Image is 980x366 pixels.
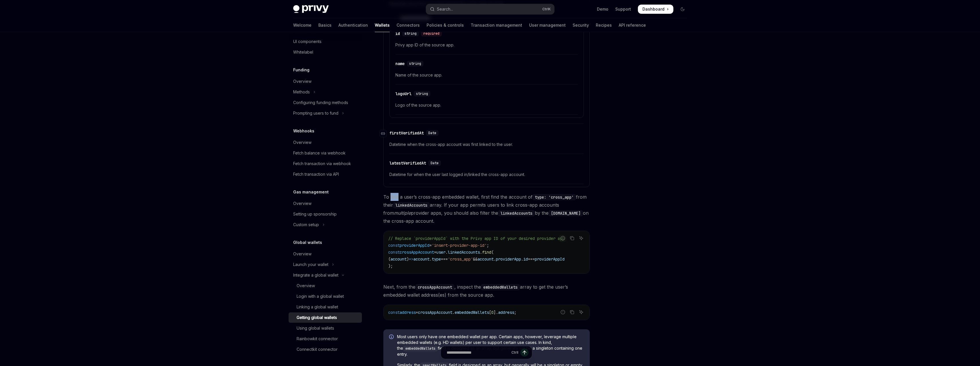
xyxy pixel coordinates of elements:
a: Overview [289,249,362,259]
span: providerAppId [400,243,429,248]
a: Support [615,6,631,12]
div: Rainbowkit connector [297,335,338,342]
a: Linking a global wallet [289,302,362,312]
div: Overview [297,282,315,289]
span: Datetime when the cross-app account was first linked to the user. [389,141,584,148]
span: Logo of the source app. [395,102,578,109]
button: Toggle Launch your wallet section [289,259,362,270]
a: Transaction management [471,18,522,32]
a: Fetch transaction via API [289,169,362,179]
h5: Webhooks [293,128,314,134]
div: Fetch transaction via API [293,171,339,178]
span: providerAppId [535,257,565,262]
span: ) [407,257,409,262]
a: Fetch balance via webhook [289,148,362,158]
span: Date [431,161,439,165]
button: Toggle Custom setup section [289,220,362,230]
a: Rainbowkit connector [289,334,362,344]
span: 'cross_app' [448,257,473,262]
a: Connectors [397,18,420,32]
h5: Global wallets [293,239,322,246]
a: Whitelabel [289,47,362,57]
div: Getting global wallets [297,314,337,321]
span: . [494,257,496,262]
button: Ask AI [577,308,585,316]
span: . [452,310,455,315]
span: ; [487,243,489,248]
a: UI components [289,36,362,47]
div: Whitelabel [293,49,313,56]
h5: Gas management [293,189,329,195]
div: required [421,31,442,36]
div: Overview [293,139,311,146]
span: Privy app ID of the source app. [395,42,578,48]
a: Overview [289,198,362,209]
span: find [482,250,491,255]
img: dark logo [293,5,329,13]
a: Welcome [293,18,311,32]
span: 'insert-provider-app-id' [432,243,487,248]
span: type [432,257,441,262]
div: Fetch transaction via webhook [293,160,351,167]
div: Configuring funding methods [293,99,348,106]
div: Prompting users to fund [293,110,338,117]
code: linkedAccounts [393,202,430,208]
span: To find a user’s cross-app embedded wallet, first find the account of from their array. If your a... [383,193,590,225]
span: account [413,257,429,262]
span: Datetime for when the user last logged in/linked the cross-app account. [389,171,584,178]
button: Ask AI [577,234,585,242]
span: === [528,257,535,262]
button: Toggle Prompting users to fund section [289,108,362,118]
button: Toggle dark mode [678,5,687,14]
em: multiple [394,210,411,216]
code: crossAppAccount [415,284,454,290]
a: Overview [289,137,362,148]
span: crossAppAccount [418,310,452,315]
div: Overview [293,250,311,257]
a: Wallets [375,18,390,32]
a: Authentication [338,18,368,32]
div: Linking a global wallet [297,304,338,310]
div: Fetch balance via webhook [293,150,346,156]
div: Integrate a global wallet [293,272,338,279]
div: Setting up sponsorship [293,211,337,218]
button: Copy the contents from the code block [568,234,576,242]
span: address [498,310,514,315]
a: Basics [318,18,332,32]
div: Login with a global wallet [297,293,344,300]
span: . [480,250,482,255]
span: ( [491,250,494,255]
span: const [388,243,400,248]
a: Using global wallets [289,323,362,333]
span: = [429,243,432,248]
span: string [409,61,421,66]
a: API reference [619,18,646,32]
div: Using global wallets [297,325,334,332]
div: UI components [293,38,322,45]
input: Ask a question... [447,346,509,359]
a: Recipes [596,18,612,32]
a: Setting up sponsorship [289,209,362,219]
span: account [478,257,494,262]
span: [ [489,310,491,315]
button: Report incorrect code [559,234,567,242]
button: Toggle Methods section [289,87,362,97]
div: firstVerifiedAt [389,130,424,136]
button: Toggle Integrate a global wallet section [289,270,362,280]
span: linkedAccounts [448,250,480,255]
span: const [388,250,400,255]
a: Demo [597,6,608,12]
code: linkedAccounts [498,210,535,216]
button: Report incorrect code [559,308,567,316]
span: Dashboard [642,6,664,12]
span: Most users only have one embedded wallet per app. Certain apps, however, leverage multiple embedd... [397,334,584,357]
a: Configuring funding methods [289,97,362,108]
div: Methods [293,89,310,95]
button: Send message [520,349,529,357]
span: = [434,250,436,255]
span: => [409,257,413,262]
span: ; [514,310,516,315]
span: string [416,91,428,96]
span: = [416,310,418,315]
div: Overview [293,78,311,85]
